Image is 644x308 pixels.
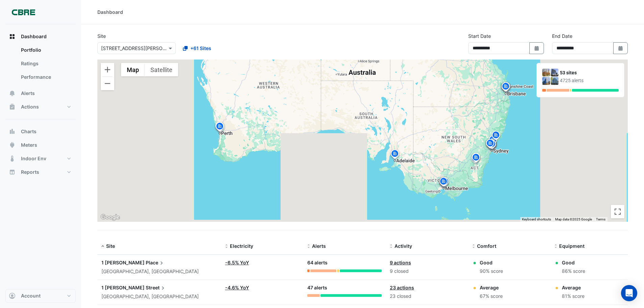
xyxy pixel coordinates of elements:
label: End Date [552,32,572,40]
button: Dashboard [5,30,76,43]
button: Charts [5,125,76,138]
app-icon: Dashboard [9,33,16,40]
div: 9 closed [390,267,464,275]
button: Reports [5,165,76,179]
button: Account [5,289,76,303]
span: Alerts [21,90,35,97]
span: Meters [21,142,37,148]
img: 1 Martin Place [542,69,550,76]
span: Place [146,259,165,266]
img: Company Logo [8,5,39,19]
img: 1 Shelley Street [551,69,558,76]
img: site-pin.svg [491,130,501,142]
img: site-pin.svg [487,135,498,147]
span: Map data ©2025 Google [555,217,592,221]
app-icon: Meters [9,142,16,148]
span: Comfort [477,243,496,249]
button: Alerts [5,87,76,100]
div: Good [480,259,503,266]
span: Street [146,284,166,291]
span: 1 [PERSON_NAME] [101,260,145,265]
a: Performance [16,70,76,84]
button: +61 Sites [178,42,216,54]
img: site-pin.svg [486,139,497,151]
div: 47 alerts [307,284,382,292]
fa-icon: Select Date [534,45,540,51]
img: 10 Shelley Street [551,77,558,85]
div: 90% score [480,267,503,275]
button: Indoor Env [5,152,76,165]
div: [GEOGRAPHIC_DATA], [GEOGRAPHIC_DATA] [101,293,217,301]
img: site-pin.svg [439,176,450,188]
a: -6.5% YoY [225,260,249,265]
span: Account [21,292,41,299]
img: site-pin.svg [485,139,496,150]
label: Site [97,32,106,40]
span: 1 [PERSON_NAME] [101,285,145,290]
span: Charts [21,128,37,135]
img: Google [99,213,121,222]
a: Ratings [16,57,76,70]
img: site-pin.svg [389,149,400,161]
span: Activity [395,243,412,249]
app-icon: Reports [9,169,16,175]
button: Show street map [121,63,145,76]
button: Keyboard shortcuts [522,217,551,222]
a: Portfolio [16,43,76,57]
button: Actions [5,100,76,114]
a: -4.6% YoY [225,285,249,290]
a: 9 actions [390,260,411,265]
span: Reports [21,169,39,175]
img: 10 Franklin Street (GPO Exchange) [542,77,550,85]
span: Electricity [230,243,253,249]
app-icon: Charts [9,128,16,135]
span: Indoor Env [21,155,46,162]
span: Site [106,243,115,249]
div: Average [480,284,503,291]
app-icon: Alerts [9,90,16,97]
span: Dashboard [21,33,47,40]
div: [GEOGRAPHIC_DATA], [GEOGRAPHIC_DATA] [101,268,217,276]
button: Toggle fullscreen view [611,205,624,218]
div: Dashboard [5,43,76,87]
img: site-pin.svg [214,121,225,133]
img: site-pin.svg [470,153,481,165]
fa-icon: Select Date [618,45,624,51]
div: Dashboard [97,8,123,16]
img: site-pin.svg [471,152,481,164]
app-icon: Indoor Env [9,155,16,162]
span: Actions [21,103,39,110]
img: site-pin.svg [500,81,511,93]
button: Zoom in [101,63,114,76]
span: Alerts [312,243,326,249]
div: 53 sites [560,69,619,76]
a: 23 actions [390,285,414,290]
div: Good [562,259,585,266]
button: Meters [5,138,76,152]
img: site-pin.svg [485,138,496,150]
button: Zoom out [101,77,114,90]
img: site-pin.svg [471,152,481,164]
img: site-pin.svg [214,121,225,133]
a: Open this area in Google Maps (opens a new window) [99,213,121,222]
div: 81% score [562,292,585,300]
div: 4725 alerts [560,77,619,84]
div: 23 closed [390,292,464,300]
div: Average [562,284,585,291]
button: Show satellite imagery [145,63,178,76]
img: site-pin.svg [501,81,511,93]
div: 86% score [562,267,585,275]
app-icon: Actions [9,103,16,110]
label: Start Date [468,32,491,40]
div: 67% score [480,292,503,300]
img: site-pin.svg [215,122,226,134]
div: 64 alerts [307,259,382,267]
img: site-pin.svg [438,176,449,188]
div: Open Intercom Messenger [621,285,637,301]
span: +61 Sites [190,45,211,52]
span: Equipment [559,243,585,249]
a: Terms (opens in new tab) [596,217,605,221]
